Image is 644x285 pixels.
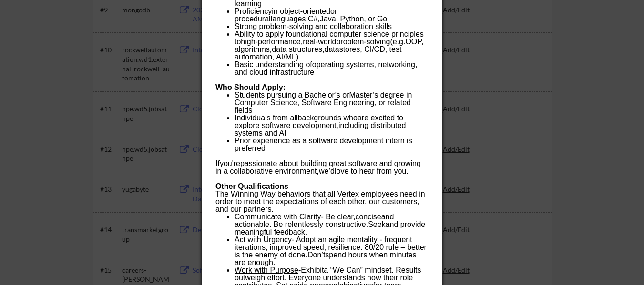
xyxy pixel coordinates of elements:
span: Exhibit [301,266,324,274]
span: , or Go [364,15,387,23]
span: and actionable. Be relentlessly constructive. [235,213,394,228]
span: Other Qualifications [215,182,288,190]
span: prob [336,38,351,46]
span: , CI/CD [360,45,385,53]
span: Ability to apply foundational computer science principles to [235,30,424,46]
span: , [317,15,319,23]
span: C# [308,15,317,23]
span: or [342,91,349,99]
span: Basic understanding of [235,60,312,69]
span: , test automation, [235,45,401,61]
span: The Winning Way behaviors that all Vertex employees need in order to meet the expectations of eac... [215,190,425,213]
span: in object-oriented [272,7,330,15]
span: passionate about building great software and growing in a collaborative environment, [215,159,421,175]
span: and provide meaningful feedback. [235,220,425,236]
span: lem- [351,38,366,46]
span: Proficiency [235,7,272,15]
span: real-world [303,38,336,46]
span: Prior experience as a software development intern is preferred [235,137,412,152]
span: concise [355,213,381,221]
span: , Software Engineering, or related fields [235,98,411,114]
span: Act with Urgency [235,236,292,244]
span: data structures, [272,45,324,53]
span: - Adopt an agile mentality - frequent iterations, improved speed, resilience. 80/20 rule – better... [235,236,427,259]
span: : [306,15,307,23]
span: Java, Python [320,15,364,23]
span: love to hear from you. [335,167,409,175]
span: Work with Purpose [235,266,298,274]
span: including distributed systems and AI [235,121,406,137]
span: data [325,45,339,53]
span: , [336,121,338,129]
span: s [302,15,306,23]
span: AI/ML [276,53,296,61]
span: Strong problem-solving and collaboration skills [235,22,392,30]
span: are excited to explore software development [235,114,403,129]
span: operating systems, networking, and cloud infrastructure [235,60,417,76]
span: or procedural [235,7,337,23]
span: Don’t [307,251,325,259]
span: - Be clear, [321,213,355,221]
span: ( [390,38,392,46]
span: backgrounds who [298,114,358,122]
span: - [298,266,301,274]
span: spend hours when minutes are enough. [235,251,417,266]
span: ) [296,53,298,61]
span: Communicate with Clarity [235,213,321,221]
span: language [271,15,302,23]
span: e.g. [393,38,406,46]
span: Seek [368,220,385,228]
span: you're [220,159,240,167]
span: If [215,159,220,167]
span: Students pursuing a Bachelor’s [235,91,340,99]
span: OOP, algorithms, [235,38,423,53]
span: Who Should Apply: [215,83,286,91]
span: solving [367,38,390,46]
span: high-performance, [241,38,303,46]
span: stores [339,45,360,53]
span: Individuals from all [235,114,298,122]
span: we’d [319,167,335,175]
span: Master’s degree in Computer Science [235,91,412,107]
